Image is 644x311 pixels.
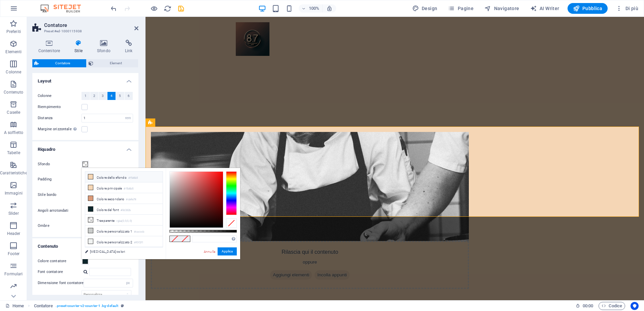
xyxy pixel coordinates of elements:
span: 00 00 [583,302,593,310]
span: Element [95,59,136,67]
label: Margine orizzontale [38,125,82,133]
p: Contenuto [4,90,23,95]
button: Element [87,59,138,67]
button: Contatore [32,59,86,67]
span: No Color Selected [170,236,180,242]
small: #da9a78 [126,197,136,202]
button: 1 [82,92,90,100]
span: 6 [128,92,130,100]
span: AI Writer [530,5,559,12]
button: Design [410,3,440,14]
li: Colore del font [85,204,163,215]
button: 4 [107,92,116,100]
button: undo [109,4,118,12]
small: #f5d6b5 [124,186,133,191]
h3: Preset #ed-1000115938 [44,28,125,34]
button: Pubblica [568,3,608,14]
a: Annulla [203,249,216,254]
span: Incolla appunti [169,253,204,263]
label: Angoli arrotondati [38,207,82,215]
div: Design (Ctrl+Alt+Y) [410,3,440,14]
p: Caselle [7,110,20,115]
label: Padding [38,175,82,183]
div: Rilascia qui il contenuto [5,224,323,272]
li: Trasparente [85,215,163,226]
label: Riempimento [38,103,82,111]
label: Dimensione font contatore [38,281,84,285]
i: Questo elemento è un preset personalizzabile [121,304,124,308]
a: Fai clic per annullare la selezione. Doppio clic per aprire le pagine [5,302,24,310]
button: save [177,4,185,12]
li: Colore dello sfondo [85,172,163,182]
li: Colore personalizzato 1 [85,226,163,236]
button: 100% [299,4,323,12]
label: Sfondo [38,160,82,168]
label: Colonne [38,92,82,100]
label: Font contatore [38,268,82,276]
span: Di più [616,5,638,12]
button: 5 [116,92,124,100]
h4: Link [119,40,138,54]
label: Ombre [38,222,82,230]
span: 3 [102,92,104,100]
button: 6 [125,92,133,100]
span: Pagine [448,5,474,12]
div: Clear Color Selection [226,218,237,228]
span: Aggiungi elementi [125,253,166,263]
p: Colonne [6,69,21,75]
li: Colore principale [85,182,163,193]
span: Contatore [41,59,84,67]
p: Header [7,231,21,236]
h4: Riquadro [32,141,138,153]
li: Colore secondario [85,193,163,204]
button: Di più [613,3,641,14]
h4: Contenuto [32,238,138,250]
small: rgba(0,0,0,.0) [117,219,132,223]
button: Codice [599,302,625,310]
small: #f0f2f1 [134,240,143,245]
small: #f5d6b5 [128,176,138,180]
p: Immagini [5,191,23,196]
button: Clicca qui per lasciare la modalità di anteprima e continuare la modifica [150,4,158,12]
p: Elementi [5,49,22,55]
h4: Stile [69,40,91,54]
span: . preset-counter-v2-counter-1 .bg-default [56,302,118,310]
small: #0d262b [121,208,131,213]
span: Navigatore [484,5,519,12]
img: Editor Logo [39,4,89,12]
p: A soffietto [4,130,23,135]
button: Pagine [445,3,476,14]
button: Navigatore [482,3,522,14]
span: 2 [93,92,95,100]
p: Marketing [4,291,23,297]
p: Preferiti [6,29,21,34]
label: Colore contatore [38,257,82,265]
li: Colore personalizzato 2 [85,236,163,247]
p: Footer [8,251,20,256]
h4: Contenitore [32,40,69,54]
p: Tabelle [7,150,20,155]
h4: Layout [32,73,138,85]
span: : [587,303,588,308]
p: Slider [8,211,19,216]
i: Ricarica la pagina [164,5,171,12]
label: Margine contatore [38,295,82,303]
h6: 100% [309,4,320,12]
label: Distanza [38,116,82,120]
span: 1 [85,92,87,100]
small: #cacccb [134,230,144,234]
button: 2 [90,92,99,100]
button: 3 [99,92,107,100]
span: No Color Selected [180,236,190,242]
button: Applica [218,247,237,255]
h4: Sfondo [91,40,119,54]
span: Design [412,5,438,12]
i: Annulla: Colore contatore (none -> $color-default) (Ctrl+Z) [110,5,118,12]
p: Formulari [4,271,23,277]
i: Quando ridimensioni, regola automaticamente il livello di zoom in modo che corrisponda al disposi... [326,5,332,11]
span: 4 [110,92,112,100]
label: Stile bordo [38,191,82,199]
i: Salva (Ctrl+S) [177,5,185,12]
a: [MEDICAL_DATA] colori [82,247,160,256]
span: Pubblica [573,5,603,12]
